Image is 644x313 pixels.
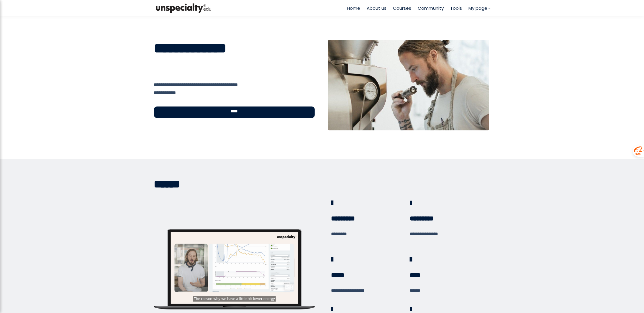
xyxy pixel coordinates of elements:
a: Home [347,5,360,12]
span: My page [469,5,488,12]
a: About us [367,5,387,12]
a: My page [469,5,490,12]
a: Tools [450,5,462,12]
a: Community [418,5,444,12]
img: bc390a18feecddb333977e298b3a00a1.png [154,2,213,14]
a: Courses [393,5,412,12]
